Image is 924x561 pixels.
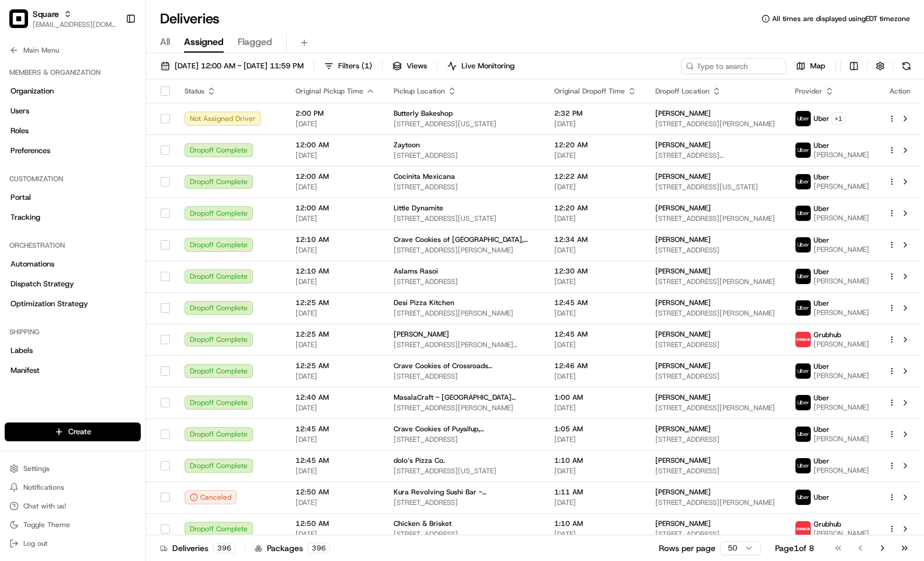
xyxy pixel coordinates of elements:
[296,435,375,444] span: [DATE]
[655,435,776,444] span: [STREET_ADDRESS]
[394,330,449,339] span: [PERSON_NAME]
[11,259,54,269] span: Automations
[407,61,427,71] span: Views
[394,214,536,223] span: [STREET_ADDRESS][US_STATE]
[655,519,711,528] span: [PERSON_NAME]
[554,529,637,539] span: [DATE]
[5,5,121,33] button: SquareSquare[EMAIL_ADDRESS][DOMAIN_NAME]
[296,214,375,223] span: [DATE]
[185,490,237,504] button: Canceled
[655,245,776,255] span: [STREET_ADDRESS]
[814,393,829,403] span: Uber
[796,458,811,473] img: uber-new-logo.jpeg
[394,245,536,255] span: [STREET_ADDRESS][PERSON_NAME]
[655,182,776,192] span: [STREET_ADDRESS][US_STATE]
[655,151,776,160] span: [STREET_ADDRESS][DEMOGRAPHIC_DATA][PERSON_NAME]
[5,42,141,58] button: Main Menu
[394,277,536,286] span: [STREET_ADDRESS]
[554,140,637,150] span: 12:20 AM
[23,520,70,529] span: Toggle Theme
[394,498,536,507] span: [STREET_ADDRESS]
[814,403,869,412] span: [PERSON_NAME]
[33,20,116,29] button: [EMAIL_ADDRESS][DOMAIN_NAME]
[23,464,50,473] span: Settings
[394,109,453,118] span: Butterly Bakeshop
[5,361,141,380] a: Manifest
[554,519,637,528] span: 1:10 AM
[655,372,776,381] span: [STREET_ADDRESS]
[655,119,776,129] span: [STREET_ADDRESS][PERSON_NAME]
[296,330,375,339] span: 12:25 AM
[655,424,711,434] span: [PERSON_NAME]
[554,151,637,160] span: [DATE]
[796,111,811,126] img: uber-new-logo.jpeg
[888,86,912,96] div: Action
[791,58,831,74] button: Map
[11,212,40,223] span: Tracking
[394,266,438,276] span: Aslams Rasoi
[394,140,420,150] span: Zaytoon
[554,298,637,307] span: 12:45 AM
[655,529,776,539] span: [STREET_ADDRESS]
[655,277,776,286] span: [STREET_ADDRESS][PERSON_NAME]
[338,61,372,71] span: Filters
[796,427,811,442] img: uber-new-logo.jpeg
[554,372,637,381] span: [DATE]
[11,345,33,356] span: Labels
[814,425,829,434] span: Uber
[11,279,74,289] span: Dispatch Strategy
[5,141,141,160] a: Preferences
[461,61,515,71] span: Live Monitoring
[319,58,377,74] button: Filters(1)
[394,529,536,539] span: [STREET_ADDRESS]
[23,501,66,511] span: Chat with us!
[296,498,375,507] span: [DATE]
[554,277,637,286] span: [DATE]
[296,487,375,497] span: 12:50 AM
[394,519,451,528] span: Chicken & Brisket
[554,330,637,339] span: 12:45 AM
[296,140,375,150] span: 12:00 AM
[655,330,711,339] span: [PERSON_NAME]
[296,266,375,276] span: 12:10 AM
[655,309,776,318] span: [STREET_ADDRESS][PERSON_NAME]
[659,542,715,554] p: Rows per page
[796,395,811,410] img: uber-new-logo.jpeg
[796,269,811,284] img: uber-new-logo.jpeg
[296,361,375,370] span: 12:25 AM
[296,340,375,349] span: [DATE]
[296,393,375,402] span: 12:40 AM
[11,126,29,136] span: Roles
[394,119,536,129] span: [STREET_ADDRESS][US_STATE]
[394,235,536,244] span: Crave Cookies of [GEOGRAPHIC_DATA], [GEOGRAPHIC_DATA]
[814,141,829,150] span: Uber
[554,309,637,318] span: [DATE]
[655,140,711,150] span: [PERSON_NAME]
[655,487,711,497] span: [PERSON_NAME]
[394,393,536,402] span: MasalaCraft - [GEOGRAPHIC_DATA][PERSON_NAME]
[296,424,375,434] span: 12:45 AM
[772,14,910,23] span: All times are displayed using EDT timezone
[796,490,811,505] img: uber-new-logo.jpeg
[160,9,220,28] h1: Deliveries
[796,143,811,158] img: uber-new-logo.jpeg
[394,424,536,434] span: Crave Cookies of Puyallup, [GEOGRAPHIC_DATA]
[238,35,272,49] span: Flagged
[681,58,786,74] input: Type to search
[814,182,869,191] span: [PERSON_NAME]
[5,255,141,273] a: Automations
[814,276,869,286] span: [PERSON_NAME]
[814,434,869,444] span: [PERSON_NAME]
[5,275,141,293] a: Dispatch Strategy
[296,109,375,118] span: 2:00 PM
[814,172,829,182] span: Uber
[814,371,869,380] span: [PERSON_NAME]
[5,122,141,140] a: Roles
[296,203,375,213] span: 12:00 AM
[296,245,375,255] span: [DATE]
[11,299,88,309] span: Optimization Strategy
[554,266,637,276] span: 12:30 AM
[33,8,59,20] button: Square
[655,86,710,96] span: Dropoff Location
